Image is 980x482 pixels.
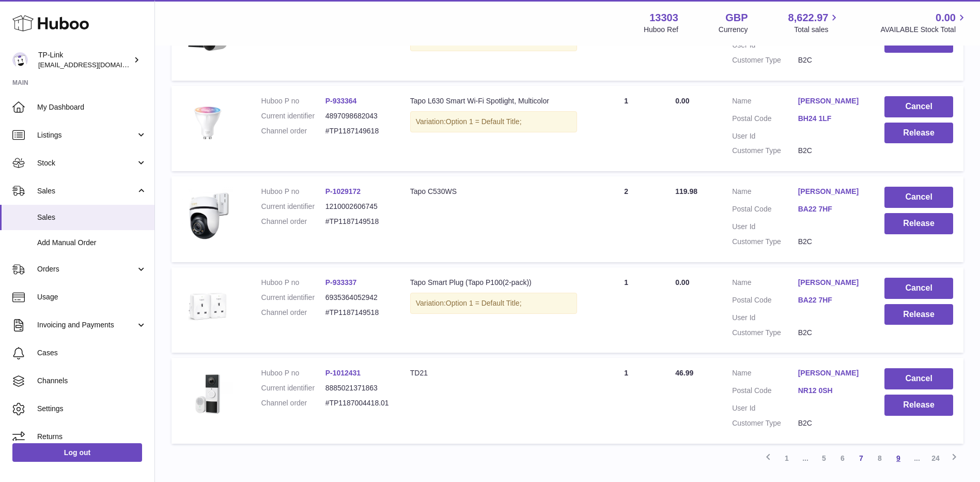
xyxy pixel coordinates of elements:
[261,111,325,121] dt: Current identifier
[325,97,357,105] a: P-933364
[884,96,953,117] button: Cancel
[649,11,678,25] strong: 13303
[37,186,136,196] span: Sales
[410,368,578,378] div: TD21
[732,278,798,290] dt: Name
[325,217,390,227] dd: #TP1187149518
[38,61,152,69] span: [EMAIL_ADDRESS][DOMAIN_NAME]
[936,11,956,25] span: 0.00
[926,449,945,468] a: 24
[38,50,131,70] div: TP-Link
[410,111,578,132] div: Variation:
[732,328,798,338] dt: Customer Type
[261,187,325,197] dt: Huboo P no
[884,304,953,325] button: Release
[732,237,798,247] dt: Customer Type
[675,369,693,377] span: 46.99
[788,11,841,35] a: 8,622.97 Total sales
[884,368,953,389] button: Cancel
[644,25,678,35] div: Huboo Ref
[884,395,953,416] button: Release
[37,264,136,274] span: Orders
[37,102,147,112] span: My Dashboard
[798,146,864,156] dd: B2C
[261,398,325,408] dt: Channel order
[325,383,390,393] dd: 8885021371863
[325,187,361,195] a: P-1029172
[798,237,864,247] dd: B2C
[182,368,234,420] img: 1727277818.jpg
[675,187,697,195] span: 119.98
[12,52,28,68] img: gaby.chen@tp-link.com
[732,418,798,428] dt: Customer Type
[325,111,390,121] dd: 4897098682043
[325,308,390,318] dd: #TP1187149518
[325,398,390,408] dd: #TP1187004418.01
[777,449,796,468] a: 1
[889,449,908,468] a: 9
[325,202,390,212] dd: 1210002606745
[37,404,147,414] span: Settings
[675,278,689,287] span: 0.00
[798,368,864,378] a: [PERSON_NAME]
[37,348,147,358] span: Cases
[732,386,798,398] dt: Postal Code
[798,295,864,305] a: BA22 7HF
[798,278,864,288] a: [PERSON_NAME]
[732,114,798,126] dt: Postal Code
[798,418,864,428] dd: B2C
[732,96,798,109] dt: Name
[815,449,833,468] a: 5
[261,202,325,212] dt: Current identifier
[732,187,798,199] dt: Name
[261,217,325,227] dt: Channel order
[261,383,325,393] dt: Current identifier
[796,449,815,468] span: ...
[261,293,325,303] dt: Current identifier
[788,11,829,25] span: 8,622.97
[732,403,798,413] dt: User Id
[261,368,325,378] dt: Huboo P no
[410,187,578,197] div: Tapo C530WS
[833,449,852,468] a: 6
[725,11,748,25] strong: GBP
[446,117,522,126] span: Option 1 = Default Title;
[732,222,798,232] dt: User Id
[261,96,325,106] dt: Huboo P no
[37,213,147,222] span: Sales
[261,126,325,136] dt: Channel order
[732,131,798,141] dt: User Id
[37,432,147,442] span: Returns
[587,267,665,353] td: 1
[884,123,953,144] button: Release
[732,368,798,381] dt: Name
[587,358,665,444] td: 1
[325,278,357,287] a: P-933337
[325,293,390,303] dd: 6935364052942
[410,278,578,288] div: Tapo Smart Plug (Tapo P100(2-pack))
[446,299,522,307] span: Option 1 = Default Title;
[719,25,748,35] div: Currency
[732,313,798,323] dt: User Id
[794,25,840,35] span: Total sales
[675,97,689,105] span: 0.00
[182,96,234,148] img: Tapo_L630_01_large_20220706070413f.jpg
[884,187,953,208] button: Cancel
[410,293,578,314] div: Variation:
[870,449,889,468] a: 8
[182,187,234,243] img: 133031744299961.jpg
[798,328,864,338] dd: B2C
[880,11,968,35] a: 0.00 AVAILABLE Stock Total
[884,278,953,299] button: Cancel
[884,213,953,234] button: Release
[37,158,136,168] span: Stock
[325,126,390,136] dd: #TP1187149618
[732,295,798,308] dt: Postal Code
[37,130,136,140] span: Listings
[852,449,870,468] a: 7
[732,55,798,65] dt: Customer Type
[798,386,864,396] a: NR12 0SH
[37,292,147,302] span: Usage
[732,204,798,217] dt: Postal Code
[798,96,864,106] a: [PERSON_NAME]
